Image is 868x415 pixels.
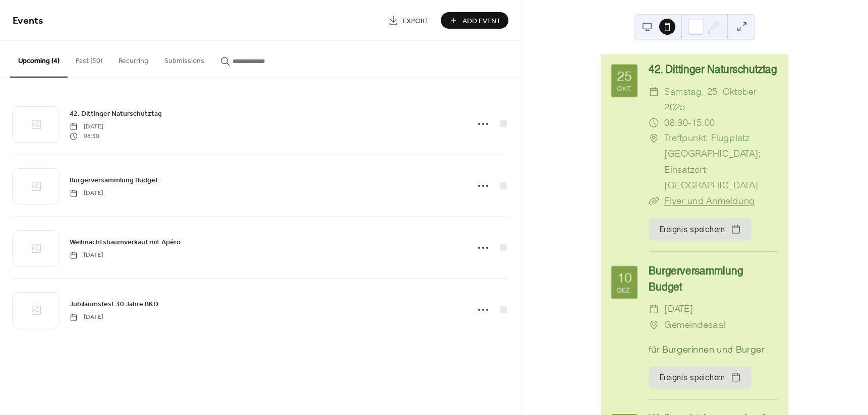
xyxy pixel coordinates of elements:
[70,313,103,322] span: [DATE]
[70,131,103,141] span: 08:30
[70,189,103,198] span: [DATE]
[110,41,156,77] button: Recurring
[381,12,437,29] a: Export
[664,317,725,333] span: Gemeindesaal
[617,288,632,294] div: Dez.
[649,84,659,100] div: ​
[462,16,501,26] span: Add Event
[70,175,158,186] span: Burgerversammlung Budget
[70,122,103,131] span: [DATE]
[664,131,778,193] span: Treffpunkt: Flugplatz [GEOGRAPHIC_DATA]; Einsatzort: [GEOGRAPHIC_DATA]
[70,174,158,186] a: Burgerversammlung Budget
[649,131,659,147] div: ​
[649,219,751,241] button: Ereignis speichern
[70,236,181,248] a: Weihnachtsbaumverkauf mit Apéro
[664,302,693,317] span: [DATE]
[649,115,659,131] div: ​
[649,193,659,209] div: ​
[68,41,110,77] button: Past (50)
[70,109,162,119] span: 42. Dittinger Naturschutztag
[13,11,43,31] span: Events
[70,299,158,310] span: Jubiläumsfest 30 Jahre BKD
[617,86,632,92] div: Okt.
[649,63,777,76] a: 42. Dittinger Naturschutztag
[70,237,181,248] span: Weihnachtsbaumverkauf mit Apéro
[649,264,778,295] div: Burgerversammlung Budget
[649,302,659,317] div: ​
[617,271,632,285] div: 10
[70,298,158,310] a: Jubiläumsfest 30 Jahre BKD
[70,251,103,260] span: [DATE]
[10,41,68,78] button: Upcoming (4)
[649,343,778,357] div: für Burgerinnen und Burger
[70,108,162,119] a: 42. Dittinger Naturschutztag
[156,41,212,77] button: Submissions
[441,12,508,29] button: Add Event
[664,115,688,131] span: 08:30
[664,194,755,206] a: Flyer und Anmeldung
[664,84,778,115] span: Samstag, 25. Oktober 2025
[617,70,632,83] div: 25
[402,16,429,26] span: Export
[649,317,659,333] div: ​
[691,115,715,131] span: 15:00
[649,366,751,388] button: Ereignis speichern
[688,115,691,131] span: -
